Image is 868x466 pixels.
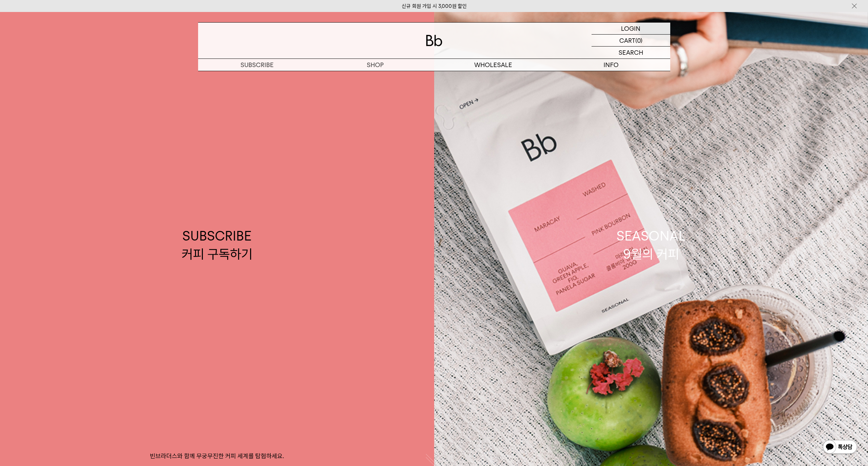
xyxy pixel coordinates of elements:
p: LOGIN [621,23,640,34]
div: SEASONAL 9월의 커피 [617,227,686,263]
p: CART [619,35,635,46]
a: SUBSCRIBE [198,59,316,71]
div: SUBSCRIBE 커피 구독하기 [182,227,252,263]
p: (0) [635,35,643,46]
p: WHOLESALE [434,59,552,71]
a: SHOP [316,59,434,71]
a: LOGIN [592,23,670,35]
a: CART (0) [592,35,670,47]
p: INFO [552,59,670,71]
p: SEARCH [619,47,643,59]
a: 신규 회원 가입 시 3,000원 할인 [402,3,467,9]
img: 카카오톡 채널 1:1 채팅 버튼 [822,439,858,456]
img: 로고 [426,35,442,46]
